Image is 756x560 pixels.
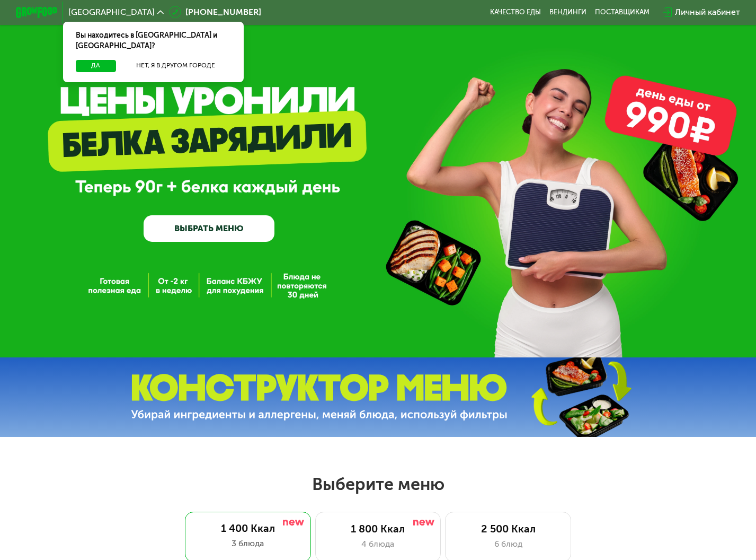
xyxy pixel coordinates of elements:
[76,60,116,73] button: Да
[675,6,740,19] div: Личный кабинет
[456,538,560,550] div: 6 блюд
[326,538,430,550] div: 4 блюда
[195,522,300,535] div: 1 400 Ккал
[595,8,650,16] div: поставщикам
[144,215,274,242] a: ВЫБРАТЬ МЕНЮ
[195,537,300,550] div: 3 блюда
[549,8,586,16] a: Вендинги
[63,22,244,59] div: Вы находитесь в [GEOGRAPHIC_DATA] и [GEOGRAPHIC_DATA]?
[326,523,430,536] div: 1 800 Ккал
[33,474,722,495] h2: Выберите меню
[456,523,560,536] div: 2 500 Ккал
[120,60,231,73] button: Нет, я в другом городе
[490,8,541,16] a: Качество еды
[169,6,262,19] a: [PHONE_NUMBER]
[68,8,155,16] span: [GEOGRAPHIC_DATA]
